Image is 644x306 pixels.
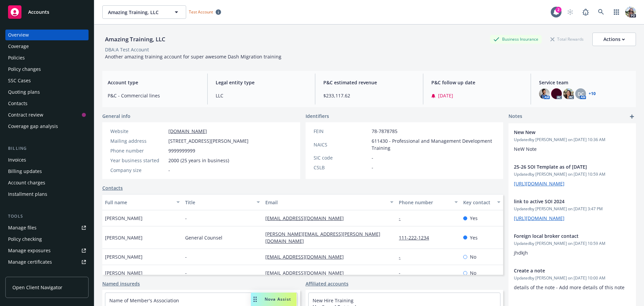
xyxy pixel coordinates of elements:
[110,157,166,164] div: Year business started
[314,154,369,161] div: SIC code
[8,110,43,120] div: Contract review
[5,234,89,245] a: Policy checking
[5,75,89,86] a: SSC Cases
[8,64,41,75] div: Policy changes
[263,194,396,210] button: Email
[514,241,631,247] span: Updated by [PERSON_NAME] on [DATE] 10:59 AM
[508,113,522,121] span: Notes
[372,154,373,161] span: -
[5,52,89,63] a: Policies
[5,245,89,256] a: Manage exposures
[102,5,186,19] button: Amazing Training, LLC
[514,267,613,274] span: Create a note
[5,268,89,279] a: Manage claims
[563,88,574,99] img: photo
[8,189,47,200] div: Installment plans
[105,269,143,276] span: [PERSON_NAME]
[396,194,460,210] button: Phone number
[28,9,49,15] span: Accounts
[5,3,89,21] a: Accounts
[323,92,415,99] span: $233,117.62
[185,199,253,206] div: Title
[102,35,168,44] div: Amazing Training, LLC
[168,157,229,164] span: 2000 (25 years in business)
[108,9,166,16] span: Amazing Training, LLC
[508,262,636,296] div: Create a noteUpdatedby [PERSON_NAME] on [DATE] 10:00 AMdetails of the note - Add more details of ...
[555,7,561,13] div: 2
[168,167,170,174] span: -
[216,79,307,86] span: Legal entity type
[8,257,52,267] div: Manage certificates
[399,254,406,260] a: -
[168,137,249,144] span: [STREET_ADDRESS][PERSON_NAME]
[431,79,523,86] span: P&C follow up date
[625,7,636,17] img: photo
[105,53,281,60] span: Another amazing training account for super awesome Dash Migration training
[514,129,613,136] span: New New
[8,268,42,279] div: Manage claims
[514,171,631,177] span: Updated by [PERSON_NAME] on [DATE] 10:59 AM
[185,215,187,222] span: -
[216,92,307,99] span: LLC
[514,146,537,152] span: NeW Note
[5,213,89,220] div: Tools
[5,87,89,97] a: Quoting plans
[8,98,28,109] div: Contacts
[185,253,187,260] span: -
[168,128,207,134] a: [DOMAIN_NAME]
[314,164,369,171] div: CSLB
[372,164,373,171] span: -
[5,121,89,132] a: Coverage gap analysis
[5,257,89,267] a: Manage certificates
[470,215,478,222] span: Yes
[5,166,89,177] a: Billing updates
[8,52,25,63] div: Policies
[265,215,349,221] a: [EMAIL_ADDRESS][DOMAIN_NAME]
[105,215,143,222] span: [PERSON_NAME]
[110,128,166,135] div: Website
[8,245,51,256] div: Manage exposures
[5,64,89,75] a: Policy changes
[372,128,397,135] span: 78-7878785
[551,88,562,99] img: photo
[5,189,89,200] a: Installment plans
[547,35,587,43] div: Total Rewards
[438,92,453,99] span: [DATE]
[251,293,259,306] div: Drag to move
[5,222,89,233] a: Manage files
[8,234,42,245] div: Policy checking
[5,30,89,40] a: Overview
[323,79,415,86] span: P&C estimated revenue
[5,177,89,188] a: Account charges
[182,194,263,210] button: Title
[314,128,369,135] div: FEIN
[108,92,199,99] span: P&C - Commercial lines
[108,79,199,86] span: Account type
[5,110,89,120] a: Contract review
[265,199,386,206] div: Email
[265,270,349,276] a: [EMAIL_ADDRESS][DOMAIN_NAME]
[265,254,349,260] a: [EMAIL_ADDRESS][DOMAIN_NAME]
[514,137,631,143] span: Updated by [PERSON_NAME] on [DATE] 10:36 AM
[610,5,623,19] a: Switch app
[399,270,406,276] a: -
[110,167,166,174] div: Company size
[372,137,495,151] span: 611430 - Professional and Management Development Training
[265,296,291,302] span: Nova Assist
[8,75,31,86] div: SSC Cases
[514,198,613,205] span: link to active SOI 2024
[514,232,613,239] span: Foreign local broker contact
[314,141,369,148] div: NAICS
[594,5,608,19] a: Search
[508,192,636,227] div: link to active SOI 2024Updatedby [PERSON_NAME] on [DATE] 3:47 PM[URL][DOMAIN_NAME]
[5,41,89,52] a: Coverage
[399,215,406,221] a: -
[578,90,584,97] span: DC
[8,87,40,97] div: Quoting plans
[186,8,224,15] span: Test Account
[8,155,26,165] div: Invoices
[514,206,631,212] span: Updated by [PERSON_NAME] on [DATE] 3:47 PM
[514,163,613,170] span: 25-26 SOI Template as of [DATE]
[5,145,89,152] div: Billing
[5,98,89,109] a: Contacts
